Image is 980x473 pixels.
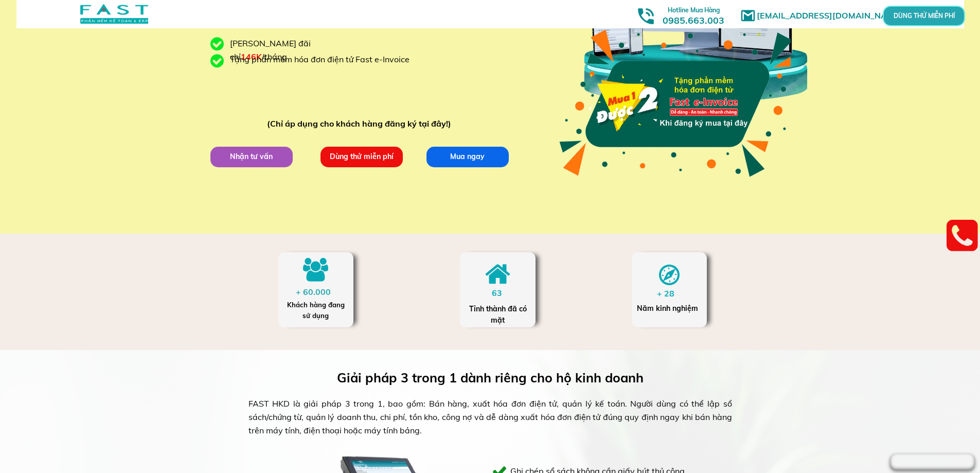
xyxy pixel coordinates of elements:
[241,51,262,62] span: 146K
[468,303,528,326] div: Tỉnh thành đã có mặt
[318,146,405,167] p: Dùng thử miễn phí
[283,300,348,321] div: Khách hàng đang sử dụng
[757,9,908,23] h1: [EMAIL_ADDRESS][DOMAIN_NAME]
[894,9,954,23] p: DÙNG THỬ MIỄN PHÍ
[424,146,511,167] p: Mua ngay
[657,287,684,301] div: + 28
[296,286,336,299] div: + 60.000
[492,287,512,300] div: 63
[208,146,295,167] p: Nhận tư vấn
[637,303,701,314] div: Năm kinh nghiệm
[668,6,720,14] span: Hotline Mua Hàng
[267,117,456,131] div: (Chỉ áp dụng cho khách hàng đăng ký tại đây!)
[230,37,364,63] div: [PERSON_NAME] đãi chỉ /tháng
[651,4,736,26] h3: 0985.663.003
[337,367,658,388] h3: Giải pháp 3 trong 1 dành riêng cho hộ kinh doanh
[230,53,417,66] div: Tặng phần mềm hóa đơn điện tử Fast e-Invoice
[248,397,732,437] div: FAST HKD là giải pháp 3 trong 1, bao gồm: Bán hàng, xuất hóa đơn điện tử, quản lý kế toán. Người ...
